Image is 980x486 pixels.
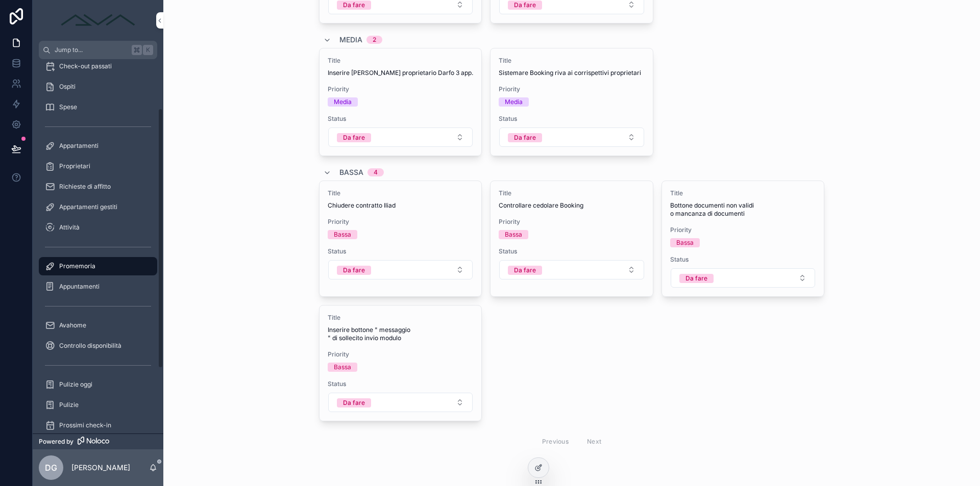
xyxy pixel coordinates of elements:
[39,98,157,116] a: Spese
[343,133,365,142] div: Da fare
[39,257,157,275] a: Promemoria
[328,393,473,412] button: Select Button
[670,255,816,264] span: Status
[514,266,536,275] div: Da fare
[499,218,645,226] span: Priority
[59,421,111,429] span: Prossimi check-in
[39,218,157,237] a: Attività
[59,183,111,191] span: Richieste di affitto
[328,115,474,123] span: Status
[59,262,95,270] span: Promemoria
[328,201,474,210] span: Chiudere contratto Iliad
[328,260,473,279] button: Select Button
[328,326,474,342] span: Inserire bottone " messaggio " di sollecito invio modulo
[670,226,816,234] span: Priority
[670,189,816,197] span: Title
[328,189,474,197] span: Title
[33,59,163,433] div: scrollable content
[499,115,645,123] span: Status
[328,85,474,93] span: Priority
[343,1,365,10] div: Da fare
[39,198,157,216] a: Appartamenti gestiti
[39,375,157,394] a: Pulizie oggi
[59,83,76,91] span: Ospiti
[328,247,474,255] span: Status
[499,69,645,77] span: Sistemare Booking riva ai corrispettivi proprietari
[671,268,816,288] button: Select Button
[39,41,157,59] button: Jump to...K
[328,218,474,226] span: Priority
[328,57,474,65] span: Title
[499,85,645,93] span: Priority
[499,260,644,279] button: Select Button
[505,97,523,107] div: Media
[39,396,157,414] a: Pulizie
[328,314,474,322] span: Title
[685,274,707,283] div: Da fare
[670,201,816,218] span: Bottone documenti non validi o mancanza di documenti
[499,247,645,255] span: Status
[334,97,352,107] div: Media
[39,177,157,196] a: Richieste di affitto
[343,266,365,275] div: Da fare
[343,398,365,407] div: Da fare
[328,380,474,388] span: Status
[59,162,90,170] span: Proprietari
[59,380,92,389] span: Pulizie oggi
[334,363,351,372] div: Bassa
[328,127,473,147] button: Select Button
[59,321,86,329] span: Avahome
[59,103,77,111] span: Spese
[39,157,157,175] a: Proprietari
[39,137,157,155] a: Appartamenti
[499,189,645,197] span: Title
[39,277,157,296] a: Appuntamenti
[499,57,645,65] span: Title
[328,69,474,77] span: Inserire [PERSON_NAME] proprietario Darfo 3 app.
[490,181,653,297] a: TitleControllare cedolare BookingPriorityBassaStatusSelect Button
[59,223,80,232] span: Attività
[339,35,362,45] span: Media
[59,342,121,350] span: Controllo disponibilità
[373,36,376,44] div: 2
[71,463,130,473] p: [PERSON_NAME]
[661,181,825,297] a: TitleBottone documenti non validi o mancanza di documentiPriorityBassaStatusSelect Button
[57,12,139,29] img: App logo
[319,305,482,421] a: TitleInserire bottone " messaggio " di sollecito invio moduloPriorityBassaStatusSelect Button
[39,316,157,335] a: Avahome
[505,230,522,239] div: Bassa
[45,462,57,474] span: DG
[55,46,128,54] span: Jump to...
[676,238,694,247] div: Bassa
[39,57,157,75] a: Check-out passati
[59,62,112,70] span: Check-out passati
[59,142,99,150] span: Appartamenti
[39,337,157,355] a: Controllo disponibilità
[59,283,100,291] span: Appuntamenti
[499,127,644,147] button: Select Button
[144,46,152,54] span: K
[33,433,163,449] a: Powered by
[490,48,653,156] a: TitleSistemare Booking riva ai corrispettivi proprietariPriorityMediaStatusSelect Button
[59,401,79,409] span: Pulizie
[334,230,351,239] div: Bassa
[374,168,378,176] div: 4
[319,181,482,297] a: TitleChiudere contratto IliadPriorityBassaStatusSelect Button
[39,416,157,434] a: Prossimi check-in
[328,350,474,359] span: Priority
[39,78,157,96] a: Ospiti
[499,201,645,210] span: Controllare cedolare Booking
[514,1,536,10] div: Da fare
[514,133,536,142] div: Da fare
[59,203,117,211] span: Appartamenti gestiti
[339,167,363,177] span: Bassa
[319,48,482,156] a: TitleInserire [PERSON_NAME] proprietario Darfo 3 app.PriorityMediaStatusSelect Button
[39,438,73,446] span: Powered by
